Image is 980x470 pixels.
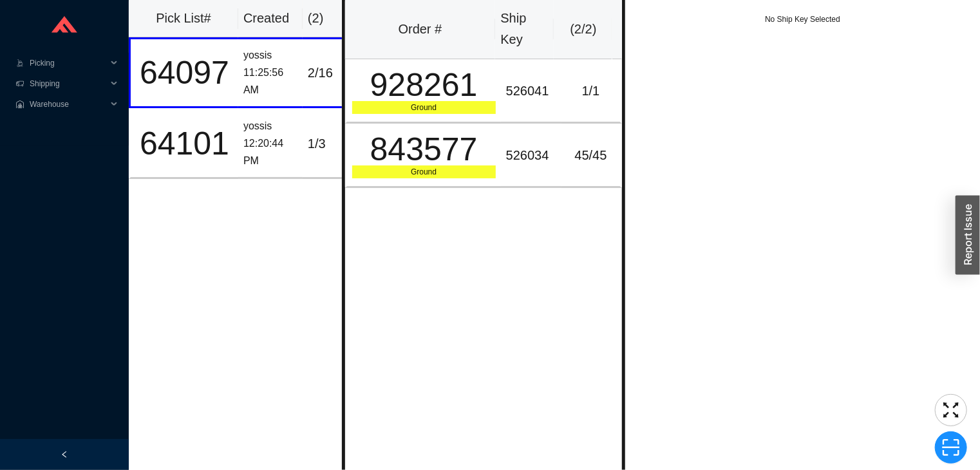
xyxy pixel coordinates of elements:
[308,62,347,84] div: 2 / 16
[506,145,556,166] div: 526034
[243,135,297,169] div: 12:20:44 PM
[935,431,967,464] button: scan
[243,47,297,64] div: yossis
[30,94,107,115] span: Warehouse
[136,57,233,89] div: 64097
[352,69,496,101] div: 928261
[625,13,980,26] div: No Ship Key Selected
[352,133,496,165] div: 843577
[559,19,607,40] div: ( 2 / 2 )
[352,165,496,178] div: Ground
[936,400,966,420] span: fullscreen
[935,394,967,426] button: fullscreen
[567,145,615,166] div: 45 / 45
[61,451,68,458] span: left
[30,53,107,73] span: Picking
[243,64,297,99] div: 11:25:56 AM
[567,80,615,102] div: 1 / 1
[243,118,297,135] div: yossis
[308,8,349,29] div: ( 2 )
[352,101,496,114] div: Ground
[30,73,107,94] span: Shipping
[136,127,233,160] div: 64101
[936,438,966,457] span: scan
[506,80,556,102] div: 526041
[308,133,347,155] div: 1 / 3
